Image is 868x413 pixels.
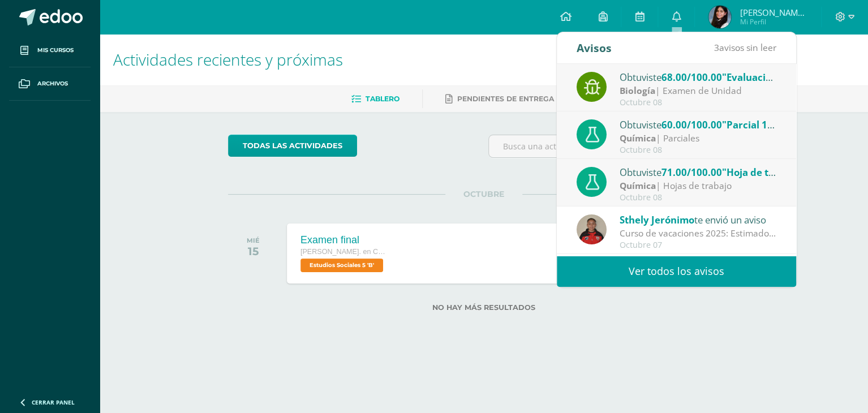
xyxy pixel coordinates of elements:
[351,90,399,108] a: Tablero
[620,179,777,192] div: | Hojas de trabajo
[620,212,777,227] div: te envió un aviso
[300,248,385,256] span: [PERSON_NAME]. en Ciencias y Letras
[457,94,554,103] span: Pendientes de entrega
[620,84,777,97] div: | Examen de Unidad
[557,256,796,287] a: Ver todos los avisos
[37,46,74,55] span: Mis cursos
[620,213,694,226] span: Sthely Jerónimo
[740,17,807,27] span: Mi Perfil
[620,193,777,203] div: Octubre 08
[722,71,832,84] span: "Evaluación de unidad"
[620,145,777,155] div: Octubre 08
[661,166,722,179] span: 71.00/100.00
[489,135,740,157] input: Busca una actividad próxima aquí...
[620,98,777,107] div: Octubre 08
[620,240,777,250] div: Octubre 07
[9,67,91,101] a: Archivos
[661,71,722,84] span: 68.00/100.00
[740,7,807,18] span: [PERSON_NAME] de los Angeles
[714,41,776,54] span: avisos sin leer
[620,132,656,144] strong: Química
[620,70,777,84] div: Obtuviste en
[708,6,731,28] img: 62dd456a4c999dad95d6d9c500f77ad2.png
[113,49,343,70] span: Actividades recientes y próximas
[247,236,260,244] div: MIÉ
[300,234,386,246] div: Examen final
[620,227,777,240] div: Curso de vacaciones 2025: Estimados padres de familia, Estamos a pocos días de iniciar nuestro cu...
[661,118,722,131] span: 60.00/100.00
[366,94,399,103] span: Tablero
[620,165,777,179] div: Obtuviste en
[247,244,260,258] div: 15
[714,41,719,54] span: 3
[445,90,554,108] a: Pendientes de entrega
[228,135,357,157] a: todas las Actividades
[37,79,68,88] span: Archivos
[577,214,607,244] img: 71371cce019ae4d3e0b45603e87f97be.png
[445,189,522,199] span: OCTUBRE
[722,166,853,179] span: "Hoja de trabajo 2: Alcanos"
[620,84,655,97] strong: Biología
[620,179,656,192] strong: Química
[620,132,777,145] div: | Parciales
[620,117,777,132] div: Obtuviste en
[32,398,75,406] span: Cerrar panel
[577,32,612,63] div: Avisos
[300,259,383,272] span: Estudios Sociales 5 'B'
[228,303,740,312] label: No hay más resultados
[9,34,91,67] a: Mis cursos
